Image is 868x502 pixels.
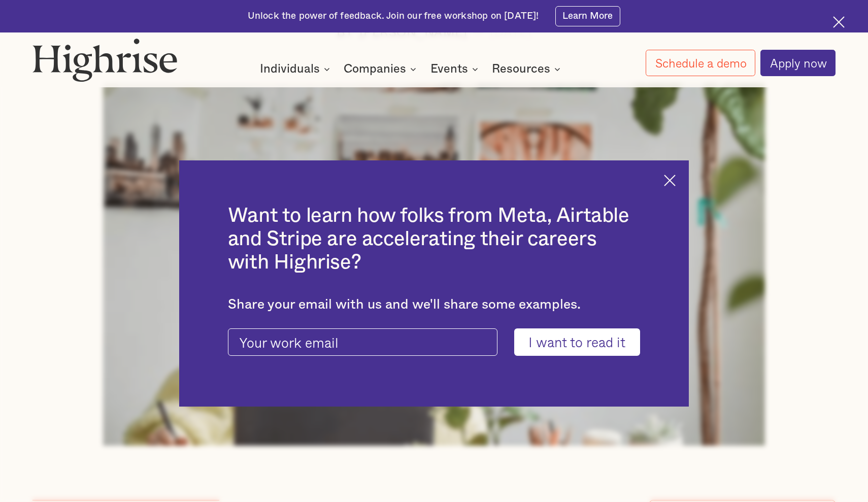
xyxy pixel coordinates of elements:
div: Companies [344,63,406,75]
div: Resources [492,63,563,75]
a: Learn More [555,6,621,27]
input: I want to read it [514,328,640,355]
div: Companies [344,63,419,75]
form: current-ascender-blog-article-modal-form [228,328,640,355]
img: Cross icon [664,175,676,186]
a: Schedule a demo [646,50,755,76]
div: Events [430,63,468,75]
div: Share your email with us and we'll share some examples. [228,296,640,313]
div: Individuals [260,63,320,75]
img: Cross icon [833,16,845,28]
div: Unlock the power of feedback. Join our free workshop on [DATE]! [248,10,539,22]
div: Resources [492,63,550,75]
h2: Want to learn how folks from Meta, Airtable and Stripe are accelerating their careers with Highrise? [228,204,640,275]
img: Highrise logo [32,38,178,82]
a: Apply now [760,50,836,76]
input: Your work email [228,328,497,355]
div: Individuals [260,63,333,75]
div: Events [430,63,481,75]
